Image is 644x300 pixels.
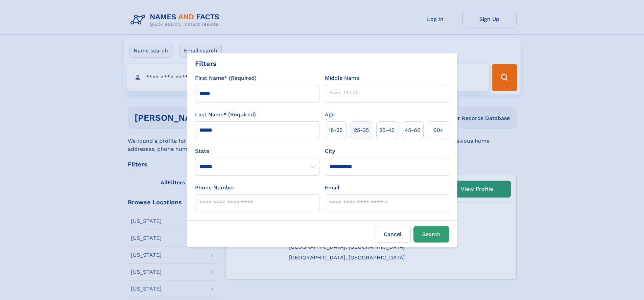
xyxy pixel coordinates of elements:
label: State [195,147,319,155]
label: Cancel [375,226,411,243]
label: Email [325,184,339,192]
label: Phone Number [195,184,235,192]
span: 25‑35 [354,126,369,134]
label: City [325,147,335,155]
button: Search [413,226,449,243]
span: 18‑25 [329,126,342,134]
label: Last Name* (Required) [195,111,256,119]
label: Middle Name [325,74,359,82]
span: 35‑45 [379,126,395,134]
label: Age [325,111,335,119]
span: 60+ [433,126,444,134]
label: First Name* (Required) [195,74,257,82]
div: Filters [195,59,217,69]
span: 45‑60 [405,126,421,134]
